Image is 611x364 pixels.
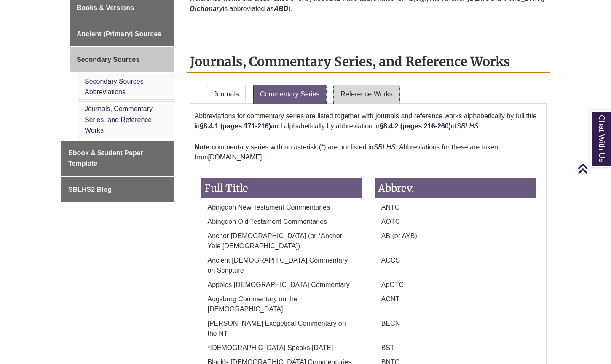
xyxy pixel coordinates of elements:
a: Commentary Series [253,85,326,104]
h3: Abbrev. [375,178,536,198]
i: ABD [274,5,289,12]
a: SBLHS2 Blog [61,177,174,202]
p: Augsburg Commentary on the [DEMOGRAPHIC_DATA] [201,294,362,314]
a: Back to Top [577,163,609,174]
span: SBLHS2 Blog [68,186,112,193]
a: Secondary Sources Abbreviations [85,78,144,96]
em: SBLHS [456,122,478,130]
a: Ebook & Student Paper Template [61,141,174,176]
p: AOTC [375,217,536,227]
h3: Full Title [201,178,362,198]
span: Ebook & Student Paper Template [68,149,143,167]
a: Ancient (Primary) Sources [70,21,174,47]
p: Abingdon Old Testament Commentaries [201,217,362,227]
p: BECNT [375,319,536,329]
p: ApOTC [375,280,536,290]
a: Journals [207,85,246,104]
p: Anchor [DEMOGRAPHIC_DATA] (or *Anchor Yale [DEMOGRAPHIC_DATA]) [201,231,362,251]
a: Journals, Commentary Series, and Reference Works [85,105,153,134]
strong: Note: [195,143,212,151]
p: [PERSON_NAME] Exegetical Commentary on the NT [201,319,362,339]
a: §8.4.2 (pages 216-260) [380,122,451,130]
p: Appolos [DEMOGRAPHIC_DATA] Commentary [201,280,362,290]
a: Reference Works [334,85,399,104]
p: BST [375,343,536,353]
em: SBLHS [374,143,396,151]
span: ). [288,5,292,12]
p: ACNT [375,294,536,304]
a: Secondary Sources [70,47,174,72]
p: *[DEMOGRAPHIC_DATA] Speaks [DATE] [201,343,362,353]
p: commentary series with an asterisk (*) are not listed in . Abbreviations for these are taken from . [195,139,542,166]
a: [DOMAIN_NAME] [208,154,262,161]
p: AB (or AYB) [375,231,536,241]
p: ACCS [375,255,536,266]
p: Abingdon New Testament Commentaries [201,202,362,213]
a: §8.4.1 (pages 171-216) [200,122,271,130]
p: Abbreviations for commentary series are listed together with journals and reference works alphabe... [195,108,542,135]
span: is abbreviated as [223,5,289,12]
p: Ancient [DEMOGRAPHIC_DATA] Commentary on Scripture [201,255,362,276]
p: ANTC [375,202,536,213]
h2: Journals, Commentary Series, and Reference Works [187,51,550,73]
